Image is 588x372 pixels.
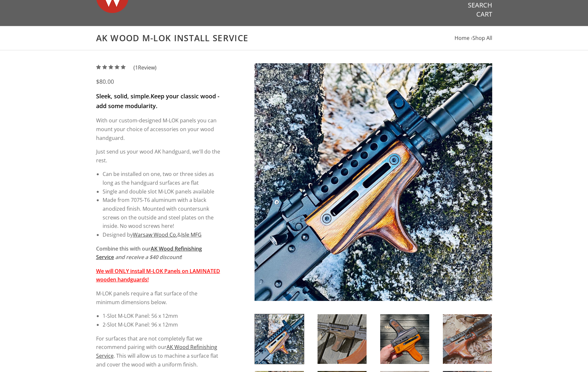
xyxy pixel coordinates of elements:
li: 2-Slot M-LOK Panel: 96 x 12mm [103,320,220,329]
a: Warsaw Wood Co. [133,231,177,238]
img: AK Wood M-LOK Install Service [380,314,429,364]
a: Shop All [472,34,492,42]
p: Just send us your wood AK handguard, we'll do the rest. [96,147,220,165]
strong: Sleek, solid, simple. [96,92,151,100]
p: For surfaces that are not completely flat we recommend pairing with our . This will allow us to m... [96,334,220,369]
li: Designed by & [103,230,220,239]
strong: Keep your classic wood - add some modularity. [96,92,219,110]
a: Home [455,34,469,42]
li: Can be installed on one, two or three sides as long as the handguard surfaces are flat [103,170,220,187]
img: AK Wood M-LOK Install Service [255,63,492,301]
strong: We will ONLY install M-LOK Panels on LAMINATED wooden handguards! [96,267,220,283]
a: Search [468,1,492,9]
img: AK Wood M-LOK Install Service [318,314,367,364]
li: Single and double slot M-LOK panels available [103,187,220,196]
em: and receive a $40 discount [115,254,181,261]
strong: Combine this with our ! [96,245,202,261]
p: With our custom-designed M-LOK panels you can mount your choice of accessories on your wood handg... [96,116,220,142]
img: AK Wood M-LOK Install Service [255,314,304,364]
a: Cart [476,10,492,19]
span: 1 [135,64,138,71]
span: $80.00 [96,78,114,85]
a: AK Wood Refinishing Service [96,343,217,359]
a: Isle MFG [181,231,202,238]
a: (1Review) [96,64,156,71]
li: 1-Slot M-LOK Panel: 56 x 12mm [103,312,220,320]
h1: AK Wood M-LOK Install Service [96,33,492,43]
img: AK Wood M-LOK Install Service [443,314,492,364]
li: Made from 7075-T6 aluminum with a black anodized finish. Mounted with countersunk screws on the o... [103,196,220,230]
span: ( Review) [133,63,156,72]
p: M-LOK panels require a flat surface of the minimum dimensions below. [96,289,220,306]
li: › [471,34,492,43]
